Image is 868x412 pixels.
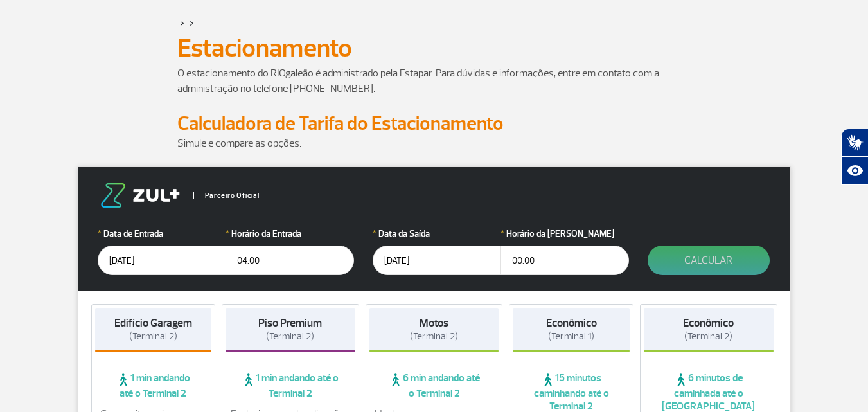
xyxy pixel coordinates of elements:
button: Abrir tradutor de língua de sinais. [841,129,868,157]
img: logo-zul.png [98,183,182,208]
label: Horário da [PERSON_NAME] [500,227,629,240]
a: > [190,15,194,30]
strong: Piso Premium [258,316,322,330]
span: (Terminal 2) [129,330,177,343]
span: 6 min andando até o Terminal 2 [369,372,499,400]
strong: Econômico [683,316,734,330]
div: Plugin de acessibilidade da Hand Talk. [841,129,868,185]
span: (Terminal 1) [548,330,594,343]
strong: Motos [420,316,448,330]
a: > [180,15,184,30]
input: hh:mm [500,246,629,275]
strong: Edifício Garagem [114,316,192,330]
span: (Terminal 2) [684,330,732,343]
span: (Terminal 2) [266,330,314,343]
input: dd/mm/aaaa [98,246,226,275]
label: Data da Saída [373,227,501,240]
button: Abrir recursos assistivos. [841,157,868,185]
span: (Terminal 2) [410,330,458,343]
strong: Econômico [546,316,597,330]
span: Parceiro Oficial [193,192,260,199]
h2: Calculadora de Tarifa do Estacionamento [177,112,691,136]
span: 1 min andando até o Terminal 2 [226,372,355,400]
h1: Estacionamento [177,37,691,59]
p: O estacionamento do RIOgaleão é administrado pela Estapar. Para dúvidas e informações, entre em c... [177,66,691,96]
span: 1 min andando até o Terminal 2 [95,372,212,400]
label: Data de Entrada [98,227,226,240]
p: Simule e compare as opções. [177,136,691,151]
input: dd/mm/aaaa [373,246,501,275]
label: Horário da Entrada [226,227,354,240]
button: Calcular [648,246,770,275]
input: hh:mm [226,246,354,275]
